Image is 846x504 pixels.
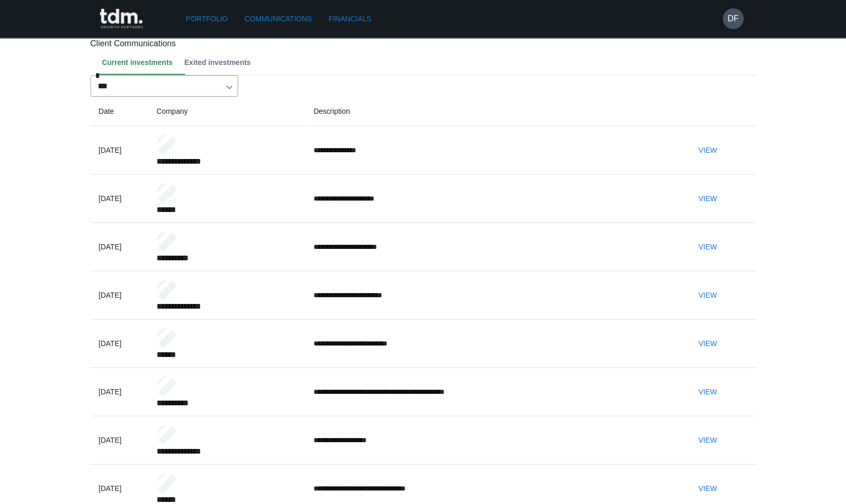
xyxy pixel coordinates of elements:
[691,141,724,160] button: View
[90,368,148,416] td: [DATE]
[181,50,259,75] button: Exited investments
[691,479,724,498] button: View
[99,50,181,75] button: Current investments
[240,9,316,29] a: Communications
[182,9,232,29] a: Portfolio
[90,37,756,50] p: Client Communications
[90,97,148,126] th: Date
[90,271,148,320] td: [DATE]
[90,223,148,271] td: [DATE]
[305,97,683,126] th: Description
[90,175,148,223] td: [DATE]
[691,334,724,353] button: View
[691,237,724,257] button: View
[90,320,148,368] td: [DATE]
[90,126,148,175] td: [DATE]
[90,416,148,465] td: [DATE]
[148,97,305,126] th: Company
[691,431,724,450] button: View
[691,382,724,402] button: View
[691,189,724,208] button: View
[727,12,738,25] h6: DF
[99,50,756,75] div: Client notes tab
[324,9,375,29] a: Financials
[691,286,724,305] button: View
[723,8,744,29] button: DF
